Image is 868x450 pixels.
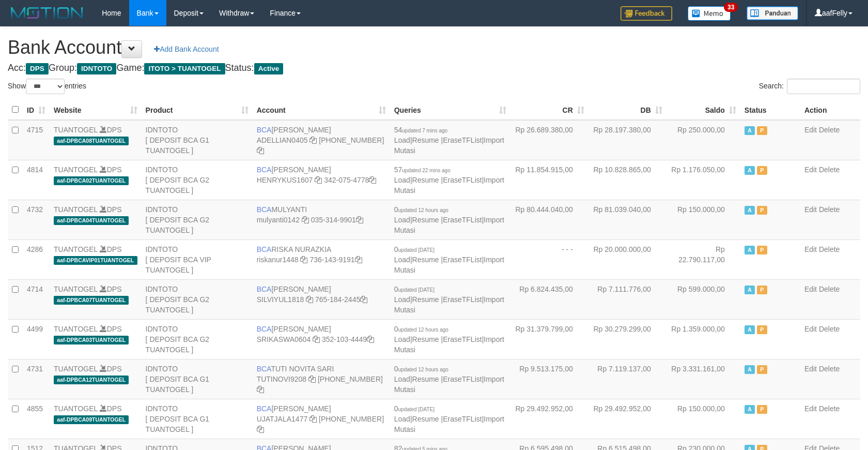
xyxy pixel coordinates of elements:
[23,160,50,200] td: 4814
[50,200,142,239] td: DPS
[412,415,439,423] a: Resume
[510,399,588,439] td: Rp 29.492.952,00
[402,168,450,173] span: updated 22 mins ago
[54,404,98,413] a: TUANTOGEL
[819,285,840,293] a: Delete
[257,415,308,423] a: UJATJALA1477
[257,176,313,184] a: HENRYKUS1607
[54,296,129,305] span: aaf-DPBCA07TUANTOGEL
[50,279,142,319] td: DPS
[360,295,367,304] a: Copy 7651842445 to clipboard
[804,245,817,253] a: Edit
[745,206,755,215] span: Active
[23,100,50,120] th: ID: activate to sort column ascending
[313,335,320,343] a: Copy SRIKASWA0604 to clipboard
[8,37,860,58] h1: Bank Account
[257,335,311,343] a: SRIKASWA0604
[394,216,504,234] a: Import Mutasi
[804,205,817,214] a: Edit
[394,375,410,383] a: Load
[745,166,755,175] span: Active
[412,136,439,144] a: Resume
[510,239,588,279] td: - - -
[621,6,672,21] img: Feedback.jpg
[253,319,390,359] td: [PERSON_NAME] 352-103-4449
[257,205,272,214] span: BCA
[412,295,439,304] a: Resume
[302,216,309,224] a: Copy mulyanti0142 to clipboard
[394,404,504,433] span: | | |
[412,256,439,264] a: Resume
[745,365,755,374] span: Active
[26,63,49,74] span: DPS
[257,216,300,224] a: mulyanti0142
[50,160,142,200] td: DPS
[804,325,817,333] a: Edit
[510,319,588,359] td: Rp 31.379.799,00
[443,415,482,423] a: EraseTFList
[8,79,86,94] label: Show entries
[588,200,667,239] td: Rp 81.039.040,00
[688,6,731,21] img: Button%20Memo.svg
[757,166,767,175] span: Paused
[257,385,264,394] a: Copy 5665095298 to clipboard
[253,359,390,399] td: TUTI NOVITA SARI [PHONE_NUMBER]
[142,319,253,359] td: IDNTOTO [ DEPOSIT BCA G2 TUANTOGEL ]
[390,100,510,120] th: Queries: activate to sort column ascending
[257,136,308,144] a: ADELLIAN0405
[394,136,504,155] a: Import Mutasi
[443,176,482,184] a: EraseTFList
[667,399,740,439] td: Rp 150.000,00
[588,239,667,279] td: Rp 20.000.000,00
[724,3,738,12] span: 33
[667,100,740,120] th: Saldo: activate to sort column ascending
[54,166,98,174] a: TUANTOGEL
[394,205,504,234] span: | | |
[253,239,390,279] td: RISKA NURAZKIA 736-143-9191
[443,375,482,383] a: EraseTFList
[804,404,817,413] a: Edit
[394,126,447,134] span: 54
[54,137,129,145] span: aaf-DPBCA08TUANTOGEL
[804,126,817,134] a: Edit
[510,160,588,200] td: Rp 11.854.915,00
[443,216,482,224] a: EraseTFList
[23,359,50,399] td: 4731
[800,100,860,120] th: Action
[147,40,225,58] a: Add Bank Account
[443,335,482,343] a: EraseTFList
[142,359,253,399] td: IDNTOTO [ DEPOSIT BCA G1 TUANTOGEL ]
[257,375,306,383] a: TUTINOVI9208
[394,295,410,304] a: Load
[588,279,667,319] td: Rp 7.111.776,00
[54,415,129,424] span: aaf-DPBCA09TUANTOGEL
[142,200,253,239] td: IDNTOTO [ DEPOSIT BCA G2 TUANTOGEL ]
[54,285,98,293] a: TUANTOGEL
[144,63,225,74] span: ITOTO > TUANTOGEL
[819,325,840,333] a: Delete
[257,285,272,293] span: BCA
[757,206,767,215] span: Paused
[757,286,767,294] span: Paused
[667,200,740,239] td: Rp 150.000,00
[394,335,504,354] a: Import Mutasi
[804,285,817,293] a: Edit
[367,335,374,343] a: Copy 3521034449 to clipboard
[394,285,504,314] span: | | |
[50,120,142,160] td: DPS
[369,176,376,184] a: Copy 3420754778 to clipboard
[819,404,840,413] a: Delete
[142,399,253,439] td: IDNTOTO [ DEPOSIT BCA G1 TUANTOGEL ]
[747,6,798,20] img: panduan.png
[757,405,767,414] span: Paused
[23,200,50,239] td: 4732
[315,176,322,184] a: Copy HENRYKUS1607 to clipboard
[398,327,448,333] span: updated 12 hours ago
[757,365,767,374] span: Paused
[50,319,142,359] td: DPS
[8,63,860,73] h4: Acc: Group: Game: Status:
[54,176,129,185] span: aaf-DPBCA02TUANTOGEL
[819,166,840,174] a: Delete
[667,120,740,160] td: Rp 250.000,00
[356,216,363,224] a: Copy 0353149901 to clipboard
